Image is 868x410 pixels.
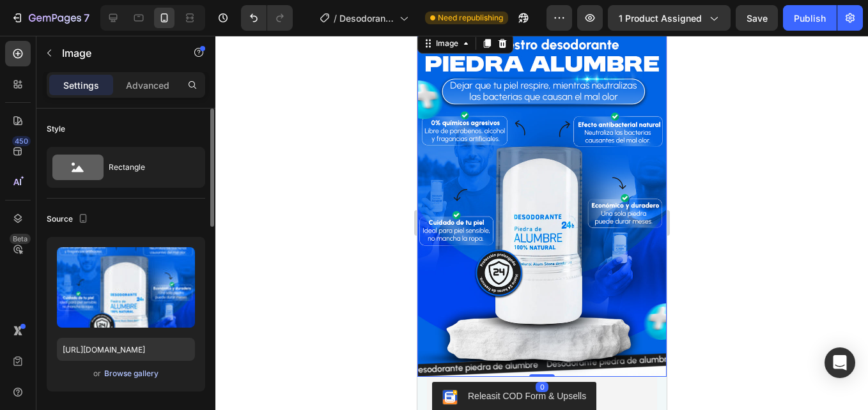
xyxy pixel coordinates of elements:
iframe: Design area [417,36,667,410]
div: Rectangle [109,153,187,182]
span: / [334,11,337,25]
div: Style [47,123,65,135]
span: Save [747,13,768,24]
div: Source [47,211,91,228]
p: 7 [84,10,89,26]
div: Open Intercom Messenger [825,347,855,378]
div: Browse gallery [104,368,159,379]
button: 7 [5,5,95,31]
input: https://example.com/image.jpg [57,338,195,361]
div: 450 [12,136,31,146]
p: Image [62,45,171,61]
button: Save [736,5,778,31]
img: CKKYs5695_ICEAE=.webp [25,354,40,369]
div: Publish [794,11,826,25]
span: 1 product assigned [619,11,702,25]
button: Publish [783,5,837,31]
span: or [93,366,101,381]
div: Releasit COD Form & Upsells [50,354,169,367]
div: Beta [10,234,31,244]
div: Undo/Redo [241,5,293,31]
button: Releasit COD Form & Upsells [15,346,179,377]
button: 1 product assigned [608,5,731,31]
img: preview-image [57,247,195,328]
p: Settings [63,79,99,92]
button: Browse gallery [104,367,159,380]
span: Need republishing [438,12,503,24]
span: Desodorante Piedra de Alumbre | Deportistas [339,11,394,25]
p: Advanced [126,79,169,92]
